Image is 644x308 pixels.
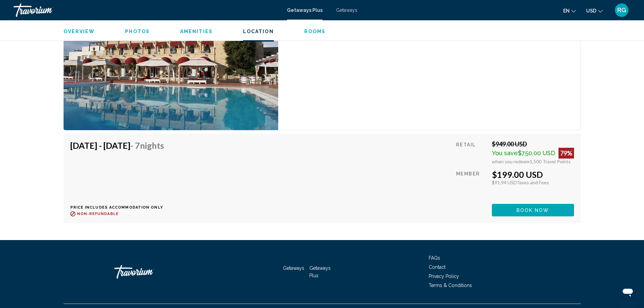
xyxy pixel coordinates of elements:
[125,28,150,34] button: Photos
[180,29,213,34] span: Amenities
[563,8,570,14] span: en
[492,159,530,164] span: when you redeem
[429,283,472,288] a: Terms & Conditions
[518,149,555,157] span: $750.00 USD
[64,29,95,34] span: Overview
[517,180,549,185] span: Taxes and Fees
[336,7,357,13] a: Getaways
[70,205,169,210] p: Price includes accommodation only
[530,159,571,164] span: 1,500 Travel Points
[563,6,576,16] button: Change language
[14,3,280,17] a: Travorium
[492,140,574,148] div: $949.00 USD
[456,140,486,164] div: Retail
[492,169,574,180] div: $199.00 USD
[130,140,164,150] span: - 7
[492,204,574,216] button: Book now
[287,7,323,13] a: Getaways Plus
[180,28,213,34] button: Amenities
[304,29,326,34] span: Rooms
[586,8,596,14] span: USD
[456,169,486,199] div: Member
[586,6,603,16] button: Change currency
[429,255,440,261] a: FAQs
[125,29,150,34] span: Photos
[429,264,446,270] a: Contact
[613,3,630,17] button: User Menu
[243,28,274,34] button: Location
[309,265,331,278] a: Getaways Plus
[114,262,182,282] a: Travorium
[243,29,274,34] span: Location
[283,265,304,271] a: Getaways
[617,7,626,14] span: RG
[617,281,639,303] iframe: Button to launch messaging window
[492,180,574,185] div: $91.94 USD
[140,140,164,150] span: Nights
[517,208,549,213] span: Book now
[70,140,164,150] h4: [DATE] - [DATE]
[429,274,459,279] a: Privacy Policy
[492,149,518,157] span: You save
[558,148,574,159] div: 79%
[64,28,95,34] button: Overview
[304,28,326,34] button: Rooms
[77,212,119,216] span: Non-refundable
